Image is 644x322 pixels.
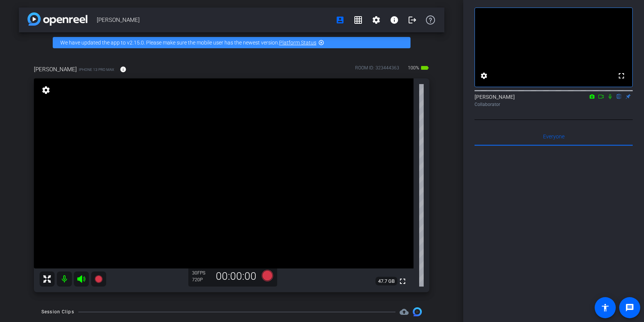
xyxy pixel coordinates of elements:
div: We have updated the app to v2.15.0. Please make sure the mobile user has the newest version. [53,37,411,48]
div: Collaborator [475,101,633,108]
mat-icon: logout [408,15,417,25]
div: ROOM ID: 323444363 [355,64,399,75]
mat-icon: flip [615,93,624,100]
div: 720P [192,277,211,283]
span: Everyone [543,134,565,139]
span: Destinations for your clips [400,307,409,316]
mat-icon: grid_on [354,15,363,25]
span: 47.7 GB [375,277,397,286]
span: iPhone 13 Pro Max [79,67,114,72]
mat-icon: accessibility [601,303,610,312]
img: app-logo [27,12,87,26]
mat-icon: info [390,15,399,25]
span: [PERSON_NAME] [34,65,77,74]
span: [PERSON_NAME] [97,12,331,28]
mat-icon: settings [372,15,381,25]
span: 100% [407,62,420,74]
mat-icon: account_box [336,15,345,25]
div: 30 [192,270,211,276]
mat-icon: fullscreen [398,277,407,286]
mat-icon: battery_std [420,63,429,72]
mat-icon: settings [41,86,51,95]
mat-icon: message [625,303,634,312]
mat-icon: settings [479,71,488,80]
mat-icon: info [120,66,127,73]
mat-icon: cloud_upload [400,307,409,316]
span: FPS [197,270,205,276]
div: [PERSON_NAME] [475,93,633,108]
img: Session clips [413,307,422,316]
div: 00:00:00 [211,270,261,283]
mat-icon: fullscreen [617,71,626,80]
div: Session Clips [41,308,74,316]
mat-icon: highlight_off [318,40,324,46]
a: Platform Status [279,40,316,46]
